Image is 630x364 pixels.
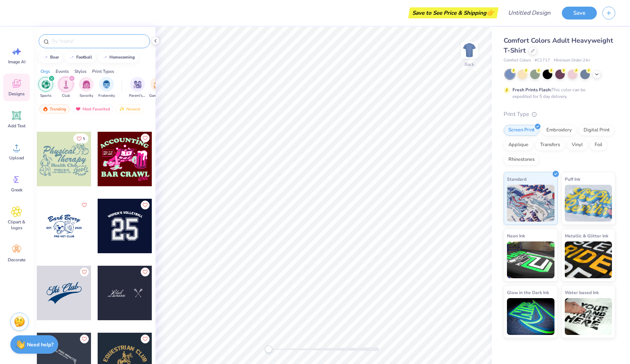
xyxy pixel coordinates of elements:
[129,77,146,99] button: filter button
[38,77,53,99] button: filter button
[410,7,497,18] div: Save to See Price & Shipping
[504,36,613,55] span: Comfort Colors Adult Heavyweight T-Shirt
[76,55,92,59] div: football
[141,201,150,209] button: Like
[80,93,93,99] span: Sorority
[69,55,75,60] img: trend_line.gif
[38,77,53,99] div: filter for Sports
[512,87,552,93] strong: Fresh Prints Flash:
[565,289,599,296] span: Water based Ink
[102,80,111,89] img: Fraternity Image
[8,257,25,263] span: Decorate
[98,77,115,99] button: filter button
[535,139,565,151] div: Transfers
[504,110,615,119] div: Print Type
[42,106,48,112] img: trending.gif
[154,80,162,89] img: Game Day Image
[502,6,556,20] input: Untitled Design
[149,77,166,99] div: filter for Game Day
[133,80,142,89] img: Parent's Weekend Image
[80,201,89,209] button: Like
[507,232,525,240] span: Neon Ink
[75,106,81,112] img: most_fav.gif
[83,137,85,141] span: 5
[486,8,494,17] span: 👉
[72,105,113,113] div: Most Favorited
[62,80,70,89] img: Club Image
[504,139,533,151] div: Applique
[39,105,70,113] div: Trending
[59,77,73,99] div: filter for Club
[149,77,166,99] button: filter button
[141,134,150,142] button: Like
[8,91,25,97] span: Designs
[129,93,146,99] span: Parent's Weekend
[542,125,577,136] div: Embroidery
[554,57,591,64] span: Minimum Order: 24 +
[565,298,612,335] img: Water based Ink
[504,57,531,64] span: Comfort Colors
[102,55,108,60] img: trend_line.gif
[565,241,612,278] img: Metallic & Glitter Ink
[80,268,89,276] button: Like
[42,80,50,89] img: Sports Image
[512,86,603,100] div: This color can be expedited for 5 day delivery.
[8,59,25,65] span: Image AI
[129,77,146,99] div: filter for Parent's Weekend
[98,93,115,99] span: Fraternity
[27,341,53,348] strong: Need help?
[50,55,59,59] div: bear
[59,77,73,99] button: filter button
[507,175,526,183] span: Standard
[8,123,25,129] span: Add Text
[149,93,166,99] span: Game Day
[507,289,549,296] span: Glow in the Dark Ink
[4,219,29,231] span: Clipart & logos
[11,187,22,193] span: Greek
[565,185,612,222] img: Puff Ink
[562,7,597,20] button: Save
[65,52,95,63] button: football
[565,175,580,183] span: Puff Ink
[141,268,150,276] button: Like
[507,241,554,278] img: Neon Ink
[39,52,62,63] button: bear
[116,105,144,113] div: Newest
[504,125,539,136] div: Screen Print
[9,155,24,161] span: Upload
[73,134,88,144] button: Like
[109,55,135,59] div: homecoming
[507,185,554,222] img: Standard
[565,232,608,240] span: Metallic & Glitter Ink
[98,52,138,63] button: homecoming
[119,106,125,112] img: newest.gif
[92,68,114,75] div: Print Types
[141,335,150,343] button: Like
[79,77,94,99] div: filter for Sorority
[98,77,115,99] div: filter for Fraternity
[579,125,615,136] div: Digital Print
[74,68,87,75] div: Styles
[507,298,554,335] img: Glow in the Dark Ink
[56,68,69,75] div: Events
[41,68,50,75] div: Orgs
[535,57,550,64] span: # C1717
[51,38,145,45] input: Try "Alpha"
[79,77,94,99] button: filter button
[462,43,477,57] img: Back
[504,154,539,165] div: Rhinestones
[265,346,272,353] div: Accessibility label
[590,139,607,151] div: Foil
[80,335,89,343] button: Like
[567,139,588,151] div: Vinyl
[465,61,474,68] div: Back
[40,93,52,99] span: Sports
[82,80,91,89] img: Sorority Image
[62,93,70,99] span: Club
[43,55,49,60] img: trend_line.gif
